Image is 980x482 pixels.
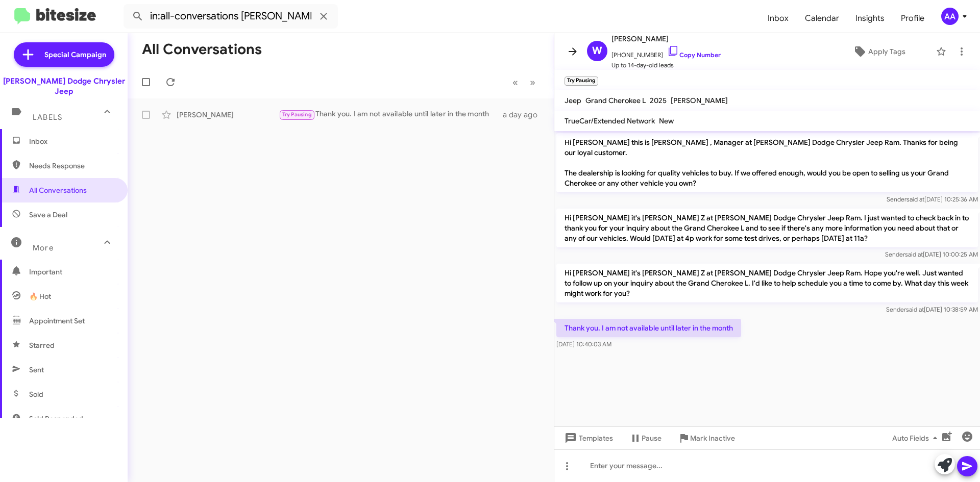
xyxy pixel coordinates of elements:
span: Appointment Set [29,316,85,326]
span: [PHONE_NUMBER] [611,45,721,60]
button: AA [933,8,969,25]
span: said at [905,250,923,258]
p: Thank you. I am not available until later in the month [556,319,741,337]
span: Labels [33,113,62,122]
button: Apply Tags [826,42,931,61]
span: « [512,76,518,89]
span: Apply Tags [868,42,905,61]
a: Special Campaign [14,42,114,67]
span: Auto Fields [892,429,941,447]
nav: Page navigation example [507,72,542,93]
h1: All Conversations [142,41,262,58]
span: W [592,43,602,59]
span: 2025 [650,96,667,105]
span: Templates [562,429,613,447]
a: Inbox [759,4,797,33]
span: said at [906,306,924,313]
span: Sold Responded [29,414,83,424]
span: New [659,116,674,125]
span: Sent [29,365,44,375]
span: 🔥 Hot [29,291,51,301]
p: Hi [PERSON_NAME] this is [PERSON_NAME] , Manager at [PERSON_NAME] Dodge Chrysler Jeep Ram. Thanks... [556,133,978,192]
span: More [33,243,54,252]
span: Grand Cherokee L [585,96,646,105]
a: Calendar [797,4,847,33]
span: Sender [DATE] 10:25:36 AM [887,195,978,203]
div: AA [941,8,959,25]
span: » [530,76,535,89]
p: Hi [PERSON_NAME] it's [PERSON_NAME] Z at [PERSON_NAME] Dodge Chrysler Jeep Ram. Hope you're well.... [556,264,978,302]
span: [DATE] 10:40:03 AM [556,340,611,348]
button: Templates [554,429,621,447]
small: Try Pausing [565,77,598,86]
p: Hi [PERSON_NAME] it's [PERSON_NAME] Z at [PERSON_NAME] Dodge Chrysler Jeep Ram. I just wanted to ... [556,209,978,247]
span: said at [906,195,924,203]
input: Search [124,4,338,29]
span: Up to 14-day-old leads [611,60,721,70]
button: Mark Inactive [670,429,743,447]
span: All Conversations [29,185,87,195]
span: [PERSON_NAME] [671,96,728,105]
span: Starred [29,340,55,350]
span: Inbox [29,136,116,146]
a: Copy Number [667,51,721,59]
span: Sold [29,389,43,399]
span: Important [29,267,116,277]
span: Jeep [565,96,581,105]
button: Previous [506,72,524,93]
span: Pause [642,429,661,447]
div: a day ago [503,110,546,120]
span: TrueCar/Extended Network [565,116,655,125]
a: Insights [847,4,893,33]
button: Next [524,72,542,93]
span: Sender [DATE] 10:38:59 AM [886,306,978,313]
span: Save a Deal [29,210,67,220]
span: Special Campaign [44,49,106,60]
span: [PERSON_NAME] [611,33,721,45]
button: Auto Fields [884,429,949,447]
span: Needs Response [29,161,116,171]
div: [PERSON_NAME] [177,110,279,120]
button: Pause [621,429,670,447]
div: Thank you. I am not available until later in the month [279,109,503,120]
span: Try Pausing [282,111,312,118]
a: Profile [893,4,933,33]
span: Mark Inactive [690,429,735,447]
span: Sender [DATE] 10:00:25 AM [885,250,978,258]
